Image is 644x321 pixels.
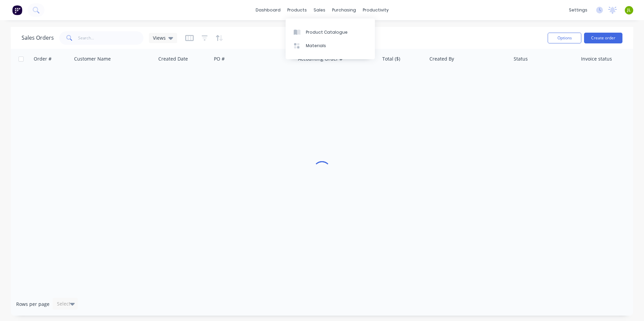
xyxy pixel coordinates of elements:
[584,33,622,43] button: Create order
[306,29,348,35] div: Product Catalogue
[286,25,375,39] a: Product Catalogue
[252,5,284,15] a: dashboard
[153,34,166,41] span: Views
[12,5,22,15] img: Factory
[514,56,528,62] div: Status
[359,5,392,15] div: productivity
[548,33,581,43] button: Options
[16,301,50,308] span: Rows per page
[310,5,329,15] div: sales
[581,56,612,62] div: Invoice status
[329,5,359,15] div: purchasing
[284,5,310,15] div: products
[566,5,591,15] div: settings
[57,300,74,307] div: Select...
[78,31,144,45] input: Search...
[429,56,454,62] div: Created By
[286,39,375,52] a: Materials
[214,56,225,62] div: PO #
[34,56,52,62] div: Order #
[627,7,631,13] span: JL
[382,56,400,62] div: Total ($)
[306,43,326,49] div: Materials
[22,35,54,41] h1: Sales Orders
[158,56,188,62] div: Created Date
[74,56,111,62] div: Customer Name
